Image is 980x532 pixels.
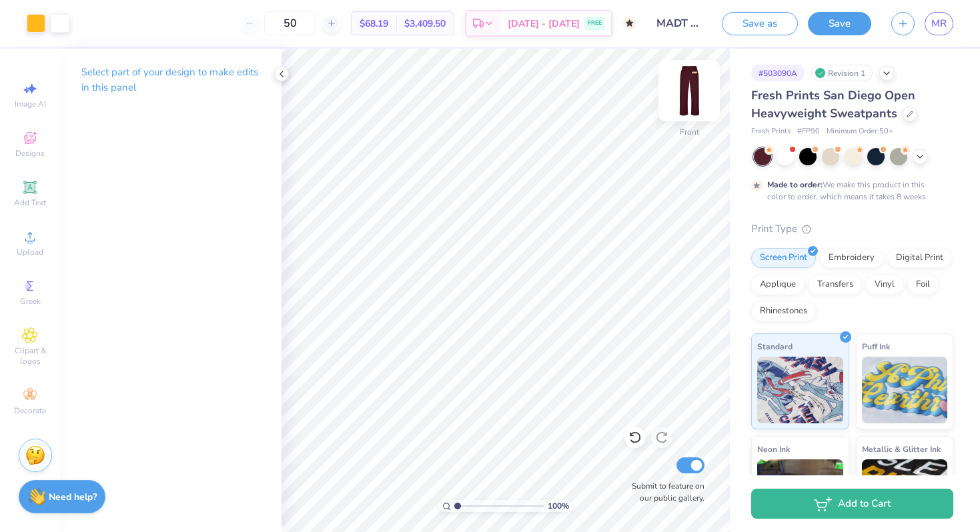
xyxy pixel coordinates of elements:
div: Transfers [809,275,862,295]
strong: Made to order: [767,179,823,190]
span: Puff Ink [862,339,890,353]
div: Rhinestones [751,301,816,321]
span: Add Text [14,197,46,208]
span: 100 % [548,500,569,512]
img: Front [662,64,716,117]
div: Revision 1 [811,65,873,81]
span: Designs [15,148,45,159]
span: Fresh Prints [751,126,791,137]
span: Standard [757,339,793,353]
span: # FP90 [797,126,820,137]
div: Applique [751,275,805,295]
span: $68.19 [360,17,388,31]
button: Save as [722,12,798,35]
span: Greek [20,296,41,307]
span: FREE [588,19,602,28]
span: Metallic & Glitter Ink [862,442,941,456]
span: MR [931,16,947,31]
div: Vinyl [866,275,903,295]
span: Neon Ink [757,442,790,456]
span: $3,409.50 [404,17,446,31]
span: Image AI [15,99,46,109]
span: Clipart & logos [7,345,53,367]
div: Embroidery [820,248,883,268]
div: Front [680,126,699,138]
img: Neon Ink [757,459,843,526]
div: # 503090A [751,65,805,81]
div: Print Type [751,221,953,237]
div: Foil [907,275,939,295]
span: [DATE] - [DATE] [508,17,580,31]
img: Metallic & Glitter Ink [862,459,948,526]
div: We make this product in this color to order, which means it takes 8 weeks. [767,179,931,203]
div: Digital Print [887,248,952,268]
span: Fresh Prints San Diego Open Heavyweight Sweatpants [751,87,915,121]
strong: Need help? [49,491,97,503]
p: Select part of your design to make edits in this panel [81,65,260,95]
button: Add to Cart [751,489,953,519]
span: Upload [17,247,43,257]
label: Submit to feature on our public gallery. [624,480,704,504]
a: MR [925,12,953,35]
button: Save [808,12,871,35]
input: – – [264,11,316,35]
span: Minimum Order: 50 + [827,126,893,137]
img: Puff Ink [862,357,948,423]
div: Screen Print [751,248,816,268]
input: Untitled Design [646,10,712,37]
img: Standard [757,357,843,423]
span: Decorate [14,405,46,416]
